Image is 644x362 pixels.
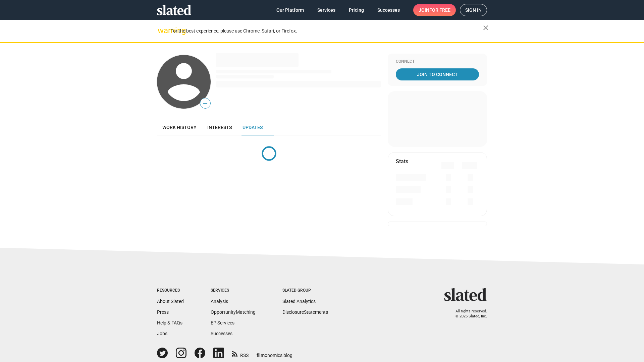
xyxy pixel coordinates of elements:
a: Work history [157,119,202,135]
a: OpportunityMatching [211,309,256,315]
div: For the best experience, please use Chrome, Safari, or Firefox. [170,26,483,36]
a: About Slated [157,299,184,304]
div: Connect [396,59,479,64]
span: Sign in [465,4,482,16]
p: All rights reserved. © 2025 Slated, Inc. [448,309,487,319]
span: Our Platform [276,4,304,16]
a: Services [312,4,341,16]
a: Interests [202,119,237,135]
a: RSS [232,348,249,359]
span: Services [317,4,335,16]
a: Joinfor free [413,4,456,16]
span: Join To Connect [397,68,478,80]
a: Sign in [460,4,487,16]
a: Help & FAQs [157,320,182,325]
a: DisclosureStatements [282,309,328,315]
span: Interests [207,125,232,130]
mat-card-title: Stats [396,158,408,165]
a: Successes [372,4,405,16]
a: EP Services [211,320,234,325]
a: Analysis [211,299,228,304]
a: Successes [211,331,232,336]
span: Work history [162,125,197,130]
div: Resources [157,288,184,293]
span: Successes [377,4,400,16]
span: Updates [243,125,263,130]
a: Join To Connect [396,68,479,80]
a: Jobs [157,331,167,336]
div: Services [211,288,256,293]
mat-icon: warning [158,26,166,35]
a: filmonomics blog [257,347,292,359]
a: Updates [237,119,268,135]
mat-icon: close [482,24,490,32]
a: Press [157,309,169,315]
a: Our Platform [271,4,309,16]
a: Slated Analytics [282,299,316,304]
a: Pricing [343,4,369,16]
span: — [200,99,210,108]
span: film [257,353,265,358]
span: Pricing [349,4,364,16]
span: for free [429,4,450,16]
div: Slated Group [282,288,328,293]
span: Join [419,4,450,16]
